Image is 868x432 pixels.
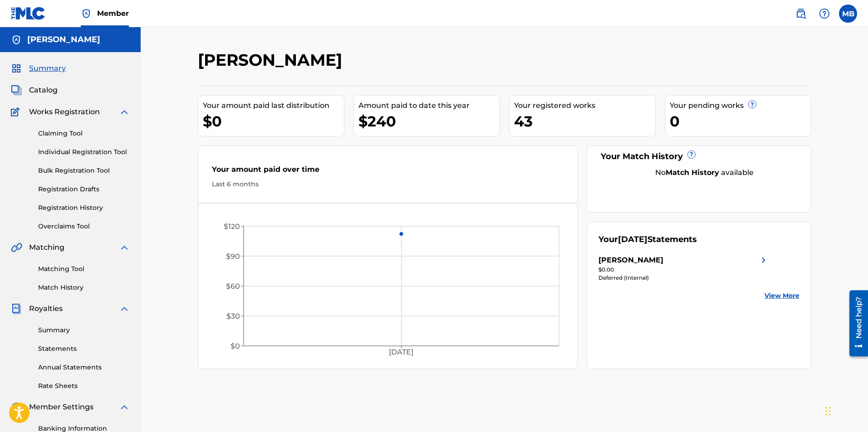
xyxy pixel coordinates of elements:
img: help [819,8,830,19]
a: Individual Registration Tool [38,147,130,157]
tspan: $0 [230,342,240,350]
img: Matching [11,242,22,253]
a: View More [765,291,799,301]
img: expand [119,402,130,413]
div: $240 [358,111,500,131]
strong: Match History [666,168,719,177]
a: Summary [38,325,130,335]
div: Deferred (Internal) [598,274,769,282]
span: Summary [29,63,66,74]
h2: [PERSON_NAME] [198,50,347,70]
div: Your pending works [670,100,811,111]
a: Registration History [38,203,130,213]
img: expand [119,242,130,253]
span: Royalties [29,303,63,314]
img: Top Rightsholder [81,8,92,19]
a: Overclaims Tool [38,222,130,231]
span: Works Registration [29,107,100,117]
div: $0.00 [598,266,769,274]
a: Rate Sheets [38,381,130,391]
tspan: $30 [226,312,240,320]
img: Summary [11,63,22,74]
div: Your registered works [514,100,655,111]
tspan: $120 [223,222,240,231]
span: Matching [29,242,64,253]
div: User Menu [839,5,857,23]
span: Catalog [29,85,58,96]
span: [DATE] [618,234,647,244]
iframe: Chat Widget [823,388,868,432]
a: Registration Drafts [38,184,130,194]
div: Amount paid to date this year [358,100,500,111]
tspan: $60 [226,282,240,291]
img: Member Settings [11,402,22,413]
img: expand [119,107,130,117]
a: Public Search [792,5,810,23]
div: Your Match History [598,150,799,163]
tspan: $90 [226,252,240,261]
img: right chevron icon [758,255,769,266]
a: Match History [38,283,130,292]
a: SummarySummary [11,63,66,74]
a: Annual Statements [38,363,130,372]
iframe: Resource Center [843,287,868,360]
div: 0 [670,111,811,131]
div: Help [815,5,834,23]
div: Last 6 months [212,180,564,189]
img: Accounts [11,34,22,45]
div: No available [610,167,799,178]
a: Matching Tool [38,264,130,274]
img: Works Registration [11,107,23,117]
a: [PERSON_NAME]right chevron icon$0.00Deferred (Internal) [598,255,769,282]
div: 43 [514,111,655,131]
img: search [795,8,806,19]
img: expand [119,303,130,314]
span: ? [749,101,756,108]
div: Your amount paid last distribution [203,100,344,111]
span: ? [688,151,695,158]
a: Claiming Tool [38,129,130,138]
div: Your Statements [598,233,697,246]
div: Arrastrar [825,398,831,425]
span: Member Settings [29,402,93,413]
div: $0 [203,111,344,131]
span: Member [97,8,129,19]
img: MLC Logo [11,7,46,20]
div: [PERSON_NAME] [598,255,663,266]
a: CatalogCatalog [11,85,58,96]
img: Catalog [11,85,22,96]
a: Bulk Registration Tool [38,166,130,175]
div: Widget de chat [823,388,868,432]
div: Your amount paid over time [212,164,564,180]
a: Statements [38,344,130,354]
h5: MANUEL BETANCOURT [27,34,100,45]
img: Royalties [11,303,22,314]
tspan: [DATE] [389,348,413,357]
